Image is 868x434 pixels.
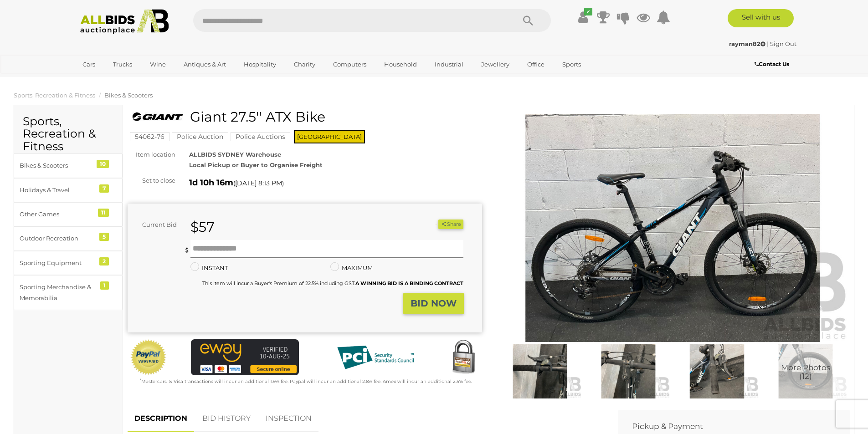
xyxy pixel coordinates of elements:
button: BID NOW [403,293,464,314]
a: Other Games 11 [14,202,123,226]
a: Office [521,57,550,72]
a: Holidays & Travel 7 [14,178,123,202]
div: Current Bid [128,220,184,230]
strong: Local Pickup or Buyer to Organise Freight [189,161,323,168]
div: Set to close [121,175,182,186]
a: Charity [288,57,321,72]
span: More Photos (12) [781,364,830,381]
label: MAXIMUM [330,263,373,273]
a: Hospitality [238,57,282,72]
strong: BID NOW [411,298,457,309]
a: Antiques & Art [178,57,232,72]
b: Contact Us [755,61,789,67]
div: 1 [100,281,109,290]
strong: $57 [190,219,215,235]
i: ✔ [584,8,592,15]
a: Bikes & Scooters [104,92,153,99]
b: A WINNING BID IS A BINDING CONTRACT [355,280,463,286]
div: Outdoor Recreation [20,233,95,244]
h2: Sports, Recreation & Fitness [23,115,113,153]
a: Trucks [107,57,138,72]
a: Sell with us [728,9,794,27]
img: Giant 27.5'' ATX Bike [675,344,759,398]
h2: Pickup & Payment [632,422,822,431]
mark: Police Auction [172,132,228,141]
img: Giant 27.5'' ATX Bike [498,344,582,398]
button: Search [505,9,551,32]
a: Bikes & Scooters 10 [14,153,123,178]
a: Sign Out [770,40,796,47]
small: This Item will incur a Buyer's Premium of 22.5% including GST. [202,280,463,286]
a: Household [378,57,423,72]
a: Sports, Recreation & Fitness [14,92,95,99]
a: rayman82 [729,40,767,47]
div: Bikes & Scooters [20,160,95,171]
a: DESCRIPTION [128,405,194,432]
img: eWAY Payment Gateway [191,339,299,375]
a: More Photos(12) [764,344,847,398]
a: [GEOGRAPHIC_DATA] [77,72,153,87]
div: 10 [97,160,109,168]
span: | [767,40,769,47]
span: ( ) [233,179,284,187]
strong: 1d 10h 16m [189,178,233,188]
img: Giant 27.5'' ATX Bike [132,112,183,122]
a: Police Auctions [231,133,290,140]
img: Giant 27.5'' ATX Bike [764,344,847,398]
div: 2 [99,257,109,266]
a: Cars [77,57,101,72]
img: Giant 27.5'' ATX Bike [496,114,850,342]
div: Item location [121,149,182,160]
a: Police Auction [172,133,228,140]
strong: rayman82 [729,40,765,47]
div: Holidays & Travel [20,185,95,195]
a: 54062-76 [130,133,169,140]
button: Share [438,220,463,229]
img: Official PayPal Seal [130,339,167,376]
div: 11 [98,209,109,217]
a: BID HISTORY [195,405,257,432]
mark: 54062-76 [130,132,169,141]
strong: ALLBIDS SYDNEY Warehouse [189,151,281,158]
a: Outdoor Recreation 5 [14,226,123,250]
a: Contact Us [755,59,791,69]
small: Mastercard & Visa transactions will incur an additional 1.9% fee. Paypal will incur an additional... [140,378,472,384]
div: Sporting Equipment [20,258,95,268]
a: INSPECTION [259,405,318,432]
a: Industrial [429,57,469,72]
a: Sporting Merchandise & Memorabilia 1 [14,275,123,310]
img: Giant 27.5'' ATX Bike [586,344,670,398]
mark: Police Auctions [231,132,290,141]
img: Allbids.com.au [75,9,174,34]
h1: Giant 27.5'' ATX Bike [132,109,480,124]
a: Sports [556,57,587,72]
a: Jewellery [475,57,515,72]
li: Watch this item [428,220,437,229]
img: PCI DSS compliant [330,339,421,376]
a: Wine [144,57,172,72]
div: Sporting Merchandise & Memorabilia [20,282,95,303]
span: [DATE] 8:13 PM [235,179,282,187]
a: Computers [327,57,372,72]
label: INSTANT [190,263,228,273]
img: Secured by Rapid SSL [445,339,482,376]
div: Other Games [20,209,95,220]
div: 5 [99,233,109,241]
div: 7 [99,184,109,193]
span: [GEOGRAPHIC_DATA] [294,130,365,143]
a: Sporting Equipment 2 [14,251,123,275]
a: ✔ [576,9,590,26]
